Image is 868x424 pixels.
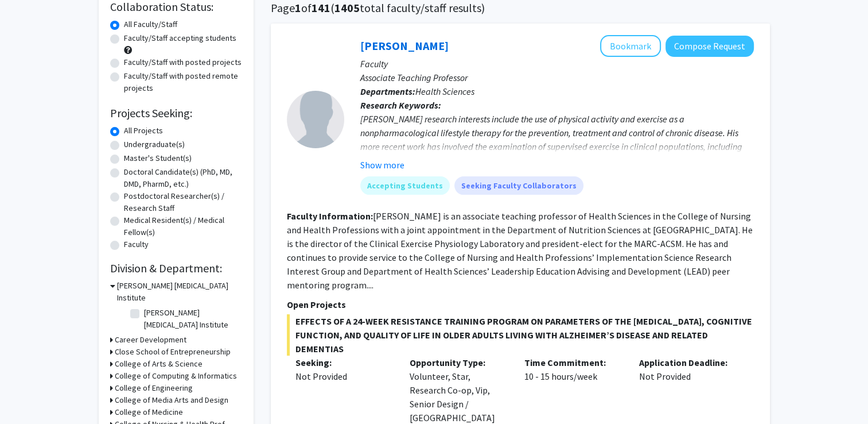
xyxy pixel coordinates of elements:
h3: [PERSON_NAME] [MEDICAL_DATA] Institute [117,280,242,304]
p: Faculty [360,57,754,71]
h3: Career Development [115,334,186,346]
span: Health Sciences [415,86,474,97]
h3: Close School of Entrepreneurship [115,346,231,358]
h3: College of Computing & Informatics [115,370,237,382]
p: Seeking: [295,356,393,369]
mat-chip: Accepting Students [360,176,450,195]
b: Faculty Information: [287,210,373,222]
mat-chip: Seeking Faculty Collaborators [454,176,583,195]
button: Compose Request to Michael Bruneau [665,36,754,57]
div: Not Provided [295,369,393,383]
button: Add Michael Bruneau to Bookmarks [600,35,661,57]
label: Undergraduate(s) [124,138,185,151]
p: Associate Teaching Professor [360,71,754,84]
p: Open Projects [287,298,754,311]
label: Faculty/Staff with posted projects [124,56,242,68]
b: Departments: [360,86,415,97]
span: 1 [295,1,301,15]
h2: Division & Department: [110,261,242,275]
label: All Faculty/Staff [124,18,177,30]
h3: College of Engineering [115,382,193,394]
label: Faculty/Staff with posted remote projects [124,70,242,94]
iframe: Chat [9,372,49,415]
b: Research Keywords: [360,99,441,111]
button: Show more [360,158,404,172]
label: Master's Student(s) [124,152,192,164]
span: 1405 [334,1,360,15]
h3: College of Media Arts and Design [115,394,228,406]
label: Medical Resident(s) / Medical Fellow(s) [124,214,242,238]
h1: Page of ( total faculty/staff results) [271,1,770,15]
label: Faculty/Staff accepting students [124,32,236,44]
span: EFFECTS OF A 24-WEEK RESISTANCE TRAINING PROGRAM ON PARAMETERS OF THE [MEDICAL_DATA], COGNITIVE F... [287,314,754,356]
label: [PERSON_NAME] [MEDICAL_DATA] Institute [144,307,239,331]
a: [PERSON_NAME] [360,38,449,53]
p: Application Deadline: [639,356,737,369]
label: Postdoctoral Researcher(s) / Research Staff [124,190,242,214]
fg-read-more: [PERSON_NAME] is an associate teaching professor of Health Sciences in the College of Nursing and... [287,210,753,291]
label: Faculty [124,238,149,250]
h3: College of Arts & Science [115,358,203,370]
p: Time Commitment: [524,356,622,369]
label: Doctoral Candidate(s) (PhD, MD, DMD, PharmD, etc.) [124,166,242,190]
label: All Projects [124,125,163,137]
p: Opportunity Type: [410,356,507,369]
div: [PERSON_NAME] research interests include the use of physical activity and exercise as a nonpharma... [360,112,754,209]
h2: Projects Seeking: [110,106,242,120]
span: 141 [312,1,330,15]
h3: College of Medicine [115,406,183,418]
